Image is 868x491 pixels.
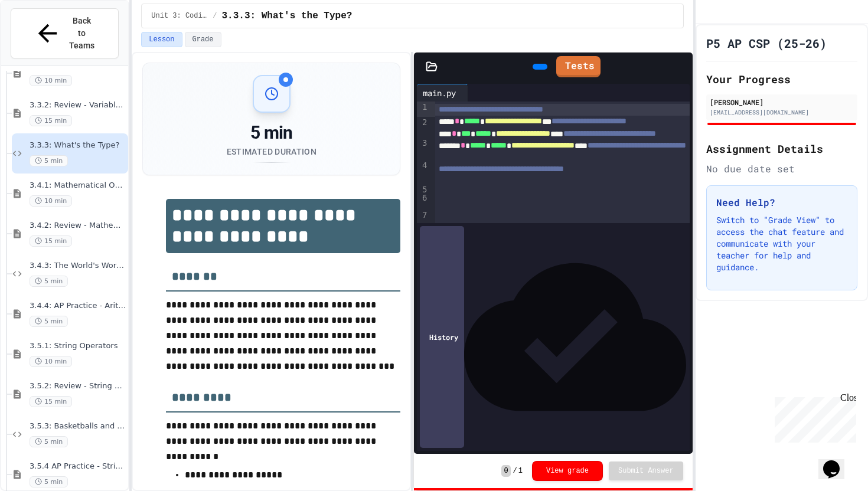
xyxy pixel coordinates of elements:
span: 3.4.4: AP Practice - Arithmetic Operators [30,301,126,311]
div: 5 [417,184,429,192]
div: 3 [417,138,429,160]
div: main.py [417,84,468,102]
span: 3.4.2: Review - Mathematical Operators [30,221,126,231]
div: Estimated Duration [227,146,316,158]
div: 2 [417,117,429,138]
div: History [420,226,464,448]
div: [EMAIL_ADDRESS][DOMAIN_NAME] [710,108,854,117]
iframe: chat widget [770,392,856,443]
div: Chat with us now!Close [5,5,81,75]
span: 15 min [30,396,72,407]
h2: Assignment Details [706,140,857,157]
span: / [513,466,517,476]
div: main.py [417,87,462,99]
span: 3.4.3: The World's Worst Farmers Market [30,261,126,271]
span: Submit Answer [618,466,674,476]
button: Lesson [141,32,182,47]
span: 3.4.1: Mathematical Operators [30,181,126,191]
span: 5 min [30,476,68,487]
span: 5 min [30,436,68,447]
iframe: chat widget [818,444,856,479]
span: 3.3.3: What's the Type? [222,9,353,23]
h2: Your Progress [706,71,857,87]
span: 15 min [30,235,72,247]
span: / [213,11,217,21]
span: 3.5.1: String Operators [30,341,126,351]
span: 10 min [30,75,72,86]
div: 7 [417,210,429,218]
span: 10 min [30,195,72,207]
span: 5 min [30,276,68,287]
div: 1 [417,102,429,117]
span: 0 [501,465,510,477]
span: 10 min [30,356,72,367]
span: 3.3.2: Review - Variables and Data Types [30,100,126,110]
span: 5 min [30,155,68,166]
div: [PERSON_NAME] [710,97,854,107]
a: Tests [556,56,601,77]
button: Grade [185,32,221,47]
span: 1 [518,466,523,476]
span: Back to Teams [68,15,96,52]
div: 4 [417,160,429,184]
div: 6 [417,192,429,210]
span: 5 min [30,316,68,327]
button: Back to Teams [11,8,119,58]
h1: P5 AP CSP (25-26) [706,35,827,51]
div: 5 min [227,122,316,143]
span: 3.5.3: Basketballs and Footballs [30,421,126,431]
button: Submit Answer [609,461,683,480]
span: 3.3.3: What's the Type? [30,140,126,150]
span: 3.5.4 AP Practice - String Manipulation [30,461,126,472]
h3: Need Help? [716,195,847,210]
span: Unit 3: Coding [151,11,208,21]
span: 3.5.2: Review - String Operators [30,381,126,391]
button: View grade [532,461,603,481]
div: No due date set [706,162,857,176]
p: Switch to "Grade View" to access the chat feature and communicate with your teacher for help and ... [716,214,847,273]
span: 15 min [30,115,72,126]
